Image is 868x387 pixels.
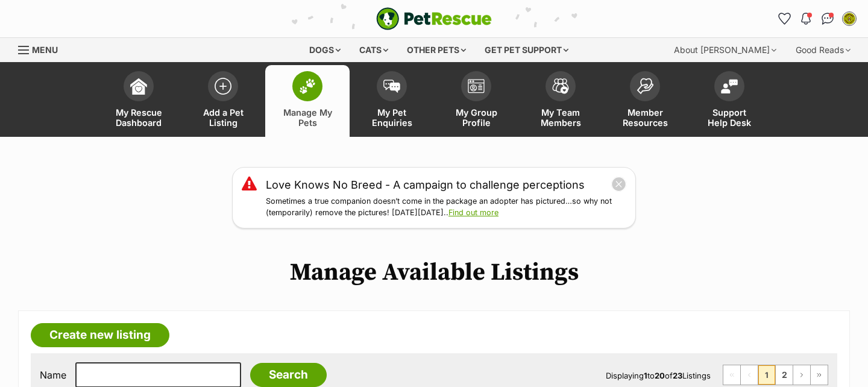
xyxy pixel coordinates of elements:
[266,177,585,193] a: Love Knows No Breed - A campaign to challenge perceptions
[603,65,687,137] a: Member Resources
[383,80,400,93] img: pet-enquiries-icon-7e3ad2cf08bfb03b45e93fb7055b45f3efa6380592205ae92323e6603595dc1f.svg
[637,78,653,94] img: member-resources-icon-8e73f808a243e03378d46382f2149f9095a855e16c252ad45f914b54edf8863c.svg
[687,65,772,137] a: Support Help Desk
[434,65,518,137] a: My Group Profile
[518,65,603,137] a: My Team Members
[822,13,834,25] img: chat-41dd97257d64d25036548639549fe6c8038ab92f7586957e7f3b1b290dea8141.svg
[476,38,577,62] div: Get pet support
[301,38,349,62] div: Dogs
[265,65,350,137] a: Manage My Pets
[840,9,859,28] button: My account
[181,65,265,137] a: Add a Pet Listing
[606,371,711,380] span: Displaying to of Listings
[843,13,855,25] img: Grace Gibson Cain profile pic
[618,107,672,128] span: Member Resources
[793,365,810,385] a: Next page
[398,38,474,62] div: Other pets
[280,107,335,128] span: Manage My Pets
[552,78,569,94] img: team-members-icon-5396bd8760b3fe7c0b43da4ab00e1e3bb1a5d9ba89233759b79545d2d3fc5d0d.svg
[775,9,859,28] ul: Account quick links
[776,365,793,385] a: Page 2
[644,371,647,380] strong: 1
[665,38,785,62] div: About [PERSON_NAME]
[723,365,828,385] nav: Pagination
[376,7,492,30] img: logo-e224e6f780fb5917bec1dbf3a21bbac754714ae5b6737aabdf751b685950b380.svg
[376,7,492,30] a: PetRescue
[818,9,837,28] a: Conversations
[723,365,740,385] span: First page
[655,371,665,380] strong: 20
[787,38,859,62] div: Good Reads
[266,196,626,219] p: Sometimes a true companion doesn’t come in the package an adopter has pictured…so why not (tempor...
[775,9,794,28] a: Favourites
[449,107,503,128] span: My Group Profile
[611,177,626,192] button: close
[702,107,756,128] span: Support Help Desk
[801,13,811,25] img: notifications-46538b983faf8c2785f20acdc204bb7945ddae34d4c08c2a6579f10ce5e182be.svg
[796,9,816,28] button: Notifications
[96,65,181,137] a: My Rescue Dashboard
[18,38,66,60] a: Menu
[215,78,231,95] img: add-pet-listing-icon-0afa8454b4691262ce3f59096e99ab1cd57d4a30225e0717b998d2c9b9846f56.svg
[196,107,250,128] span: Add a Pet Listing
[365,107,419,128] span: My Pet Enquiries
[673,371,682,380] strong: 23
[250,363,327,387] input: Search
[741,365,758,385] span: Previous page
[468,79,485,93] img: group-profile-icon-3fa3cf56718a62981997c0bc7e787c4b2cf8bcc04b72c1350f741eb67cf2f40e.svg
[350,65,434,137] a: My Pet Enquiries
[32,45,58,55] span: Menu
[112,107,166,128] span: My Rescue Dashboard
[299,78,316,94] img: manage-my-pets-icon-02211641906a0b7f246fdf0571729dbe1e7629f14944591b6c1af311fb30b64b.svg
[40,370,66,380] label: Name
[758,365,775,385] span: Page 1
[533,107,588,128] span: My Team Members
[31,323,169,347] a: Create new listing
[811,365,828,385] a: Last page
[721,79,738,93] img: help-desk-icon-fdf02630f3aa405de69fd3d07c3f3aa587a6932b1a1747fa1d2bba05be0121f9.svg
[130,78,147,95] img: dashboard-icon-eb2f2d2d3e046f16d808141f083e7271f6b2e854fb5c12c21221c1fb7104beca.svg
[351,38,397,62] div: Cats
[448,208,498,217] a: Find out more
